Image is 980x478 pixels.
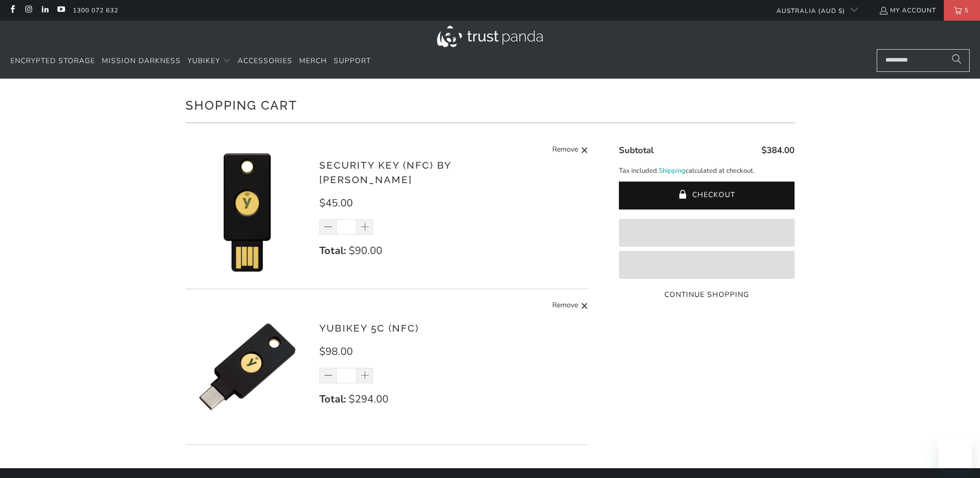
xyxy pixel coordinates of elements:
a: Shipping [659,166,686,176]
span: $98.00 [319,345,353,358]
span: Merch [299,56,327,66]
summary: YubiKey [188,49,231,73]
button: Search [944,49,970,72]
span: YubiKey [188,56,220,66]
span: Encrypted Storage [10,56,95,66]
span: $45.00 [319,196,353,210]
a: My Account [879,5,936,16]
span: Remove [552,144,578,157]
a: Trust Panda Australia on YouTube [56,6,65,14]
a: Security Key (NFC) by [PERSON_NAME] [319,159,451,186]
a: Support [334,49,371,73]
span: $90.00 [349,244,382,258]
h1: Shopping Cart [185,94,795,115]
span: Subtotal [619,144,654,156]
a: Trust Panda Australia on LinkedIn [40,6,49,14]
a: Trust Panda Australia on Facebook [8,6,17,14]
a: Continue Shopping [619,289,795,301]
a: Trust Panda Australia on Instagram [24,6,33,14]
p: Tax included. calculated at checkout. [619,166,795,176]
button: Checkout [619,182,795,210]
span: Accessories [238,56,292,66]
span: $384.00 [761,144,795,156]
a: Mission Darkness [102,49,181,73]
strong: Total: [319,392,346,406]
img: YubiKey 5C (NFC) [185,305,309,429]
span: Remove [552,300,578,312]
a: Remove [552,300,588,312]
a: Merch [299,49,327,73]
strong: Total: [319,244,346,258]
a: Remove [552,144,588,157]
span: Support [334,56,371,66]
span: Mission Darkness [102,56,181,66]
img: Security Key (NFC) by Yubico [185,149,309,273]
a: YubiKey 5C (NFC) [319,322,419,334]
img: Trust Panda Australia [437,26,543,47]
iframe: Button to launch messaging window [939,437,972,470]
span: $294.00 [349,392,388,406]
a: Encrypted Storage [10,49,95,73]
input: Search... [877,49,970,72]
a: 1300 072 632 [73,5,118,16]
a: Accessories [238,49,292,73]
nav: Translation missing: en.navigation.header.main_nav [10,49,371,73]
